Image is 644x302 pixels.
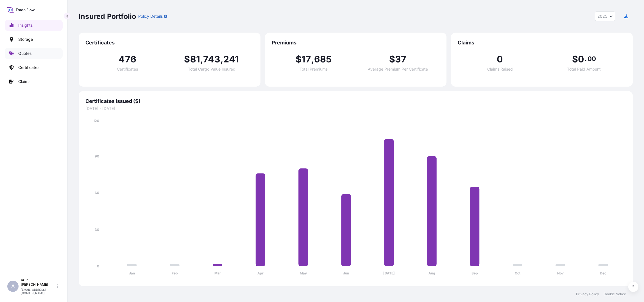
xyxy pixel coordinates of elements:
[368,67,428,71] span: Average Premium Per Certificate
[79,12,136,21] p: Insured Portfolio
[572,55,578,64] span: $
[18,37,33,42] p: Storage
[188,67,235,71] span: Total Cargo Value Insured
[395,55,406,64] span: 37
[223,55,239,64] span: 241
[5,34,63,45] a: Storage
[471,271,478,275] tspan: Sep
[314,55,332,64] span: 685
[5,48,63,59] a: Quotes
[95,227,99,232] tspan: 30
[117,67,138,71] span: Certificates
[428,271,435,275] tspan: Aug
[5,62,63,73] a: Certificates
[458,39,626,46] span: Claims
[85,106,626,111] span: [DATE] - [DATE]
[21,278,56,287] p: Arun [PERSON_NAME]
[296,55,301,64] span: $
[383,271,395,275] tspan: [DATE]
[257,271,264,275] tspan: Apr
[497,55,503,64] span: 0
[301,55,311,64] span: 17
[604,292,626,296] a: Cookie Notice
[21,288,56,295] p: [EMAIL_ADDRESS][DOMAIN_NAME]
[203,55,220,64] span: 743
[200,55,203,64] span: ,
[172,271,178,275] tspan: Feb
[129,271,135,275] tspan: Jan
[11,283,15,289] span: A
[5,76,63,87] a: Claims
[18,79,30,84] p: Claims
[95,154,99,158] tspan: 90
[119,55,136,64] span: 476
[300,271,307,275] tspan: May
[576,292,599,296] a: Privacy Policy
[585,57,587,61] span: .
[85,98,626,105] span: Certificates Issued ($)
[557,271,564,275] tspan: Nov
[343,271,349,275] tspan: Jun
[95,191,99,195] tspan: 60
[600,271,606,275] tspan: Dec
[311,55,314,64] span: ,
[220,55,223,64] span: ,
[515,271,521,275] tspan: Oct
[93,119,99,123] tspan: 120
[597,13,607,19] span: 2025
[272,39,440,46] span: Premiums
[18,51,31,56] p: Quotes
[184,55,190,64] span: $
[18,65,39,70] p: Certificates
[97,264,99,268] tspan: 0
[595,11,615,21] button: Year Selector
[18,22,33,28] p: Insights
[85,39,254,46] span: Certificates
[578,55,584,64] span: 0
[300,67,328,71] span: Total Premiums
[190,55,200,64] span: 81
[5,20,63,31] a: Insights
[138,13,163,19] p: Policy Details
[567,67,601,71] span: Total Paid Amount
[487,67,513,71] span: Claims Raised
[588,57,596,61] span: 00
[389,55,395,64] span: $
[214,271,221,275] tspan: Mar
